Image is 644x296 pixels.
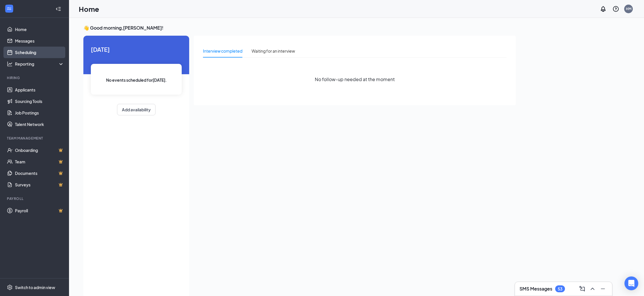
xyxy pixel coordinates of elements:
[6,6,12,12] svg: WorkstreamLogo
[55,6,61,12] svg: Collapse
[624,276,638,290] div: Open Intercom Messenger
[600,5,607,12] svg: Notifications
[7,196,63,201] div: Payroll
[15,107,64,119] a: Job Postings
[15,144,64,156] a: OnboardingCrown
[79,4,99,14] h1: Home
[117,104,156,115] button: Add availability
[15,24,64,35] a: Home
[203,48,242,54] div: Interview completed
[15,284,55,290] div: Switch to admin view
[15,84,64,96] a: Applicants
[15,156,64,167] a: TeamCrown
[579,285,586,292] svg: ComposeMessage
[598,284,607,293] button: Minimize
[15,47,64,58] a: Scheduling
[83,25,516,31] h3: 👋 Good morning, [PERSON_NAME] !
[15,179,64,190] a: SurveysCrown
[15,35,64,47] a: Messages
[558,287,562,291] div: 53
[612,5,619,12] svg: QuestionInfo
[15,119,64,130] a: Talent Network
[91,45,182,54] span: [DATE]
[7,61,13,67] svg: Analysis
[15,167,64,179] a: DocumentsCrown
[578,284,587,293] button: ComposeMessage
[15,205,64,216] a: PayrollCrown
[626,6,631,11] div: HM
[520,286,552,292] h3: SMS Messages
[7,136,63,141] div: Team Management
[599,285,606,292] svg: Minimize
[588,284,597,293] button: ChevronUp
[15,96,64,107] a: Sourcing Tools
[315,76,395,83] span: No follow-up needed at the moment
[589,285,596,292] svg: ChevronUp
[7,75,63,80] div: Hiring
[106,77,167,83] span: No events scheduled for [DATE] .
[15,61,64,67] div: Reporting
[252,48,295,54] div: Waiting for an interview
[7,284,13,290] svg: Settings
